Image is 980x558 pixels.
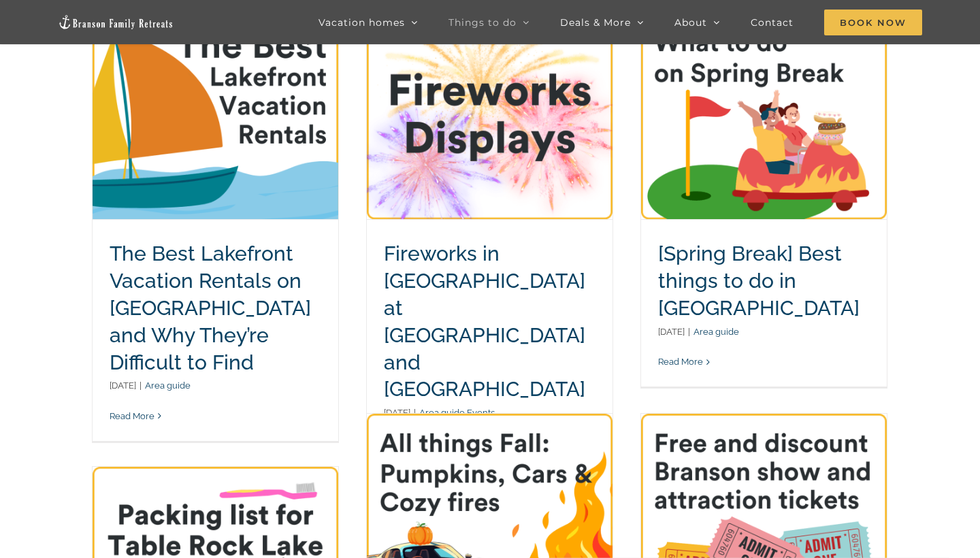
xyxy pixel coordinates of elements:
[751,18,794,27] span: Contact
[145,380,191,391] a: Area guide
[110,242,311,374] a: The Best Lakefront Vacation Rentals on [GEOGRAPHIC_DATA] and Why They’re Difficult to Find
[693,327,739,337] a: Area guide
[658,327,685,337] span: [DATE]
[110,380,136,391] span: [DATE]
[318,18,405,27] span: Vacation homes
[384,242,585,401] a: Fireworks in [GEOGRAPHIC_DATA] at [GEOGRAPHIC_DATA] and [GEOGRAPHIC_DATA]
[658,242,860,320] a: [Spring Break] Best things to do in [GEOGRAPHIC_DATA]
[560,18,631,27] span: Deals & More
[58,14,174,30] img: Branson Family Retreats Logo
[448,18,517,27] span: Things to do
[685,327,693,337] span: |
[824,10,922,35] span: Book Now
[658,357,703,367] a: More on [Spring Break] Best things to do in Branson
[136,380,145,391] span: |
[110,411,154,421] a: More on The Best Lakefront Vacation Rentals on Table Rock Lake and Why They’re Difficult to Find
[674,18,707,27] span: About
